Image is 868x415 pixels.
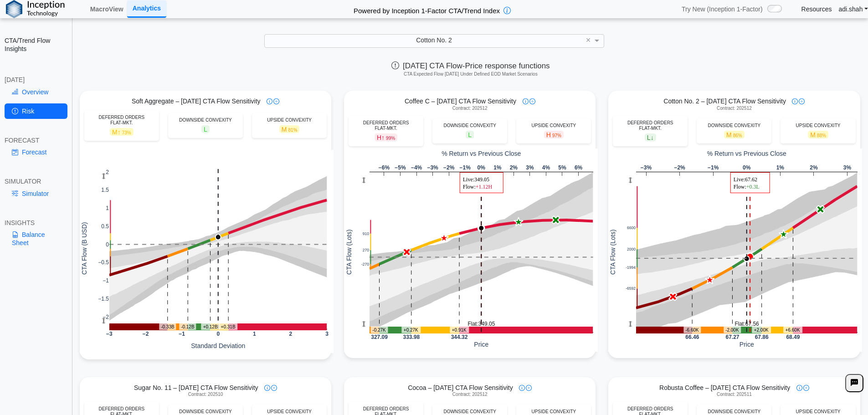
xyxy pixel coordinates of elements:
[785,409,851,415] div: UPSIDE CONVEXITY
[5,36,67,53] h2: CTA/Trend Flow Insights
[586,36,591,44] span: ×
[701,409,767,415] div: DOWNSIDE CONVEXITY
[77,72,864,77] h5: CTA Expected Flow [DATE] Under Defined EOD Market Scenarios
[792,98,798,104] img: info-icon.svg
[437,123,503,128] div: DOWNSIDE CONVEXITY
[5,84,67,100] a: Overview
[529,98,535,104] img: plus-icon.svg
[796,385,802,391] img: info-icon.svg
[544,131,564,138] span: H
[279,125,300,133] span: M
[651,134,654,141] span: ↓
[803,385,809,391] img: plus-icon.svg
[5,227,67,251] a: Balance Sheet
[134,384,258,392] span: Sugar No. 11 – [DATE] CTA Flow Sensitivity
[405,97,516,105] span: Coffee C – [DATE] CTA Flow Sensitivity
[5,103,67,119] a: Risk
[5,177,67,185] div: SIMULATOR
[173,118,238,123] div: DOWNSIDE CONVEXITY
[521,409,586,415] div: UPSIDE CONVEXITY
[523,98,529,104] img: info-icon.svg
[188,392,223,397] span: Contract: 202510
[288,128,297,133] span: 81%
[408,384,513,392] span: Cocoa – [DATE] CTA Flow Sensitivity
[381,134,385,141] span: ↑
[817,133,826,138] span: 88%
[521,123,586,128] div: UPSIDE CONVEXITY
[386,136,395,141] span: 99%
[273,98,279,104] img: plus-icon.svg
[122,130,131,135] span: 73%
[437,409,503,415] div: DOWNSIDE CONVEXITY
[466,131,474,138] span: L
[717,392,752,397] span: Contract: 202511
[264,385,270,391] img: info-icon.svg
[5,219,67,227] div: INSIGHTS
[87,1,127,17] a: MacroView
[5,76,67,84] div: [DATE]
[127,0,166,17] a: Analytics
[552,133,561,138] span: 97%
[785,123,851,128] div: UPSIDE CONVEXITY
[5,136,67,144] div: FORECAST
[645,133,656,141] span: L
[799,98,805,104] img: plus-icon.svg
[5,144,67,160] a: Forecast
[733,133,742,138] span: 86%
[808,131,828,138] span: M
[201,125,210,133] span: L
[89,115,154,126] div: DEFERRED ORDERS FLAT-MKT.
[717,106,752,111] span: Contract: 202512
[5,186,67,201] a: Simulator
[375,133,397,141] span: H
[452,392,488,397] span: Contract: 202512
[416,36,452,44] span: Cotton No. 2
[391,61,550,70] span: [DATE] CTA Flow-Price response functions
[617,120,683,131] div: DEFERRED ORDERS FLAT-MKT.
[663,97,786,105] span: Cotton No. 2 – [DATE] CTA Flow Sensitivity
[519,385,525,391] img: info-icon.svg
[110,128,134,136] span: M
[173,409,238,415] div: DOWNSIDE CONVEXITY
[701,123,767,128] div: DOWNSIDE CONVEXITY
[801,5,832,13] a: Resources
[118,128,121,136] span: ↑
[724,131,745,138] span: M
[452,106,488,111] span: Contract: 202512
[257,409,322,415] div: UPSIDE CONVEXITY
[353,120,419,131] div: DEFERRED ORDERS FLAT-MKT.
[271,385,277,391] img: plus-icon.svg
[659,384,790,392] span: Robusta Coffee – [DATE] CTA Flow Sensitivity
[267,98,272,104] img: info-icon.svg
[257,118,322,123] div: UPSIDE CONVEXITY
[585,35,592,47] span: Clear value
[526,385,532,391] img: plus-icon.svg
[682,5,763,13] span: Try New (Inception 1-Factor)
[132,97,261,105] span: Soft Aggregate – [DATE] CTA Flow Sensitivity
[350,3,503,15] h2: Powered by Inception 1-Factor CTA/Trend Index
